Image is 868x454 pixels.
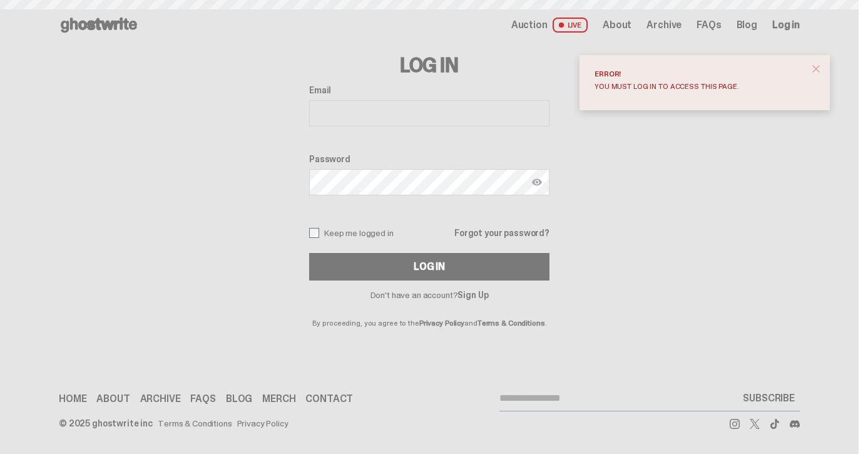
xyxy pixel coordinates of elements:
a: Blog [737,20,757,30]
p: By proceeding, you agree to the and . [309,299,549,327]
a: Home [59,394,86,404]
div: Log In [414,262,445,272]
a: Archive [646,20,682,30]
button: SUBSCRIBE [738,386,800,411]
label: Keep me logged in [309,228,394,238]
input: Keep me logged in [309,228,319,238]
button: Log In [309,253,549,281]
a: FAQs [697,20,721,30]
span: Auction [511,20,548,30]
a: Merch [262,394,295,404]
div: Error! [595,70,805,78]
a: Blog [226,394,252,404]
a: Auction LIVE [511,18,588,33]
a: Archive [140,394,181,404]
img: Show password [532,177,542,187]
label: Password [309,154,549,164]
a: Contact [305,394,353,404]
div: You must log in to access this page. [595,83,805,90]
span: LIVE [553,18,588,33]
div: © 2025 ghostwrite inc [59,419,153,428]
label: Email [309,85,549,95]
a: Sign Up [457,289,488,301]
a: Forgot your password? [454,229,549,237]
h3: Log In [309,55,549,75]
a: Log in [772,20,800,30]
a: Privacy Policy [419,318,464,328]
p: Don't have an account? [309,291,549,299]
a: About [96,394,130,404]
a: About [603,20,631,30]
a: Privacy Policy [237,419,288,428]
a: Terms & Conditions [158,419,232,428]
a: FAQs [190,394,215,404]
button: close [805,58,827,80]
a: Terms & Conditions [477,318,545,328]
